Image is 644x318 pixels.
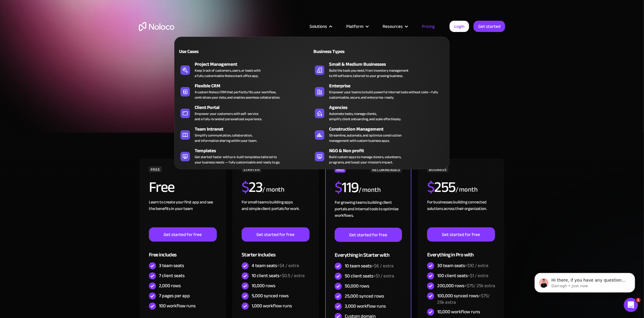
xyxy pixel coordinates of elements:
[242,180,263,195] h2: 23
[242,242,310,261] div: Starter includes
[178,81,312,101] a: Flexible CRMA custom Noloco CRM that perfectly fits your workflow,centralizes your data, and enab...
[159,272,185,279] div: 7 client seats
[345,283,369,289] div: 50,000 rows
[329,126,449,133] div: Construction Management
[456,185,478,195] div: / month
[464,281,495,290] span: +$75/ 25k extra
[329,133,401,143] div: Streamline, automate, and optimize construction management with custom business apps.
[370,167,402,173] div: RECOMMENDED
[427,166,448,172] div: BUSINESS
[149,242,217,261] div: Free includes
[427,227,495,242] a: Get started for free
[359,185,381,195] div: / month
[312,44,446,58] a: Business Types
[159,262,184,269] div: 3 team seats
[159,282,181,289] div: 2,000 rows
[437,282,495,289] div: 200,000 rows
[139,50,505,68] h1: A plan for organizations of all sizes
[345,293,384,299] div: 25,000 synced rows
[252,293,289,299] div: 5,000 synced rows
[139,22,174,31] a: home
[195,89,280,100] div: A custom Noloco CRM that perfectly fits your workflow, centralizes your data, and enables seamles...
[195,154,280,165] div: Get started faster with pre-built templates tailored to your business needs — fully customizable ...
[335,167,346,173] div: PRO
[195,68,261,78] div: Keep track of customers, users, or leads with a fully customizable Noloco back office app.
[310,23,327,30] div: Solutions
[302,23,339,30] div: Solutions
[345,263,393,269] div: 10 team seats
[242,199,310,227] div: For small teams building apps and simple client portals for work. ‍
[149,166,162,172] div: FREE
[149,180,175,195] h2: Free
[195,82,315,89] div: Flexible CRM
[242,166,261,172] div: STARTER
[450,21,469,32] a: Login
[195,126,315,133] div: Team Intranet
[252,262,299,269] div: 4 team seats
[178,48,242,55] div: Use Cases
[329,104,449,111] div: Agencies
[312,48,377,55] div: Business Types
[178,124,312,144] a: Team IntranetSimplify communication, collaboration,and information sharing within your team.
[437,262,488,269] div: 30 team seats
[375,23,414,30] div: Resources
[242,173,249,201] span: $
[195,61,315,68] div: Project Management
[178,44,312,58] a: Use Cases
[178,60,312,80] a: Project ManagementKeep track of customers, users, or leads witha fully customizable Noloco back o...
[345,273,394,279] div: 50 client seats
[195,147,315,154] div: Templates
[312,81,446,101] a: EnterpriseEmpower your teams to build powerful internal tools without code—fully customizable, se...
[195,133,257,143] div: Simplify communication, collaboration, and information sharing within your team.
[242,227,310,242] a: Get started for free
[329,61,449,68] div: Small & Medium Businesses
[329,89,443,100] div: Empower your teams to build powerful internal tools without code—fully customizable, secure, and ...
[339,23,375,30] div: Platform
[312,124,446,144] a: Construction ManagementStreamline, automate, and optimize constructionmanagement with custom busi...
[329,111,401,122] div: Automate tasks, manage clients, simplify client onboarding, and scale effortlessly.
[178,146,312,166] a: TemplatesGet started faster with pre-built templates tailored toyour business needs — fully custo...
[159,303,196,309] div: 100 workflow runs
[427,173,435,201] span: $
[174,28,450,169] nav: Solutions
[335,174,342,201] span: $
[252,303,292,309] div: 1,000 workflow runs
[427,242,495,261] div: Everything in Pro with
[427,180,456,195] h2: 255
[149,227,217,242] a: Get started for free
[335,228,402,242] a: Get started for free
[262,185,284,195] div: / month
[159,293,190,299] div: 7 pages per app
[329,82,449,89] div: Enterprise
[252,282,275,289] div: 10,000 rows
[312,60,446,80] a: Small & Medium BusinessesBuild the tools you need, from inventory managementto HR software, tailo...
[149,199,217,227] div: Learn to create your first app and see the benefits in your team ‍
[383,23,403,30] div: Resources
[468,271,488,280] span: +$1 / extra
[624,298,638,312] iframe: Intercom live chat
[329,147,449,154] div: NGO & Non profit
[277,261,299,270] span: +$4 / extra
[279,271,305,280] span: +$0.5 / extra
[335,180,359,195] h2: 119
[312,146,446,166] a: NGO & Non profitBuild custom apps to manage donors, volunteers,programs, and boost your mission’s...
[346,23,363,30] div: Platform
[636,298,641,303] span: 1
[437,291,490,307] span: +$75/ 25k extra
[252,272,305,279] div: 10 client seats
[526,261,644,302] iframe: Intercom notifications message
[195,111,262,122] div: Empower your customers with self-service and a fully-branded personalized experience.
[437,293,495,306] div: 100,000 synced rows
[427,199,495,227] div: For businesses building connected solutions across their organization. ‍
[312,103,446,123] a: AgenciesAutomate tasks, manage clients,simplify client onboarding, and scale effortlessly.
[437,309,480,315] div: 10,000 workflow runs
[178,103,312,123] a: Client PortalEmpower your customers with self-serviceand a fully-branded personalized experience.
[335,199,402,228] div: For growing teams building client portals and internal tools to optimize workflows.
[195,104,315,111] div: Client Portal
[329,68,409,78] div: Build the tools you need, from inventory management to HR software, tailored to your growing busi...
[329,154,401,165] div: Build custom apps to manage donors, volunteers, programs, and boost your mission’s impact.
